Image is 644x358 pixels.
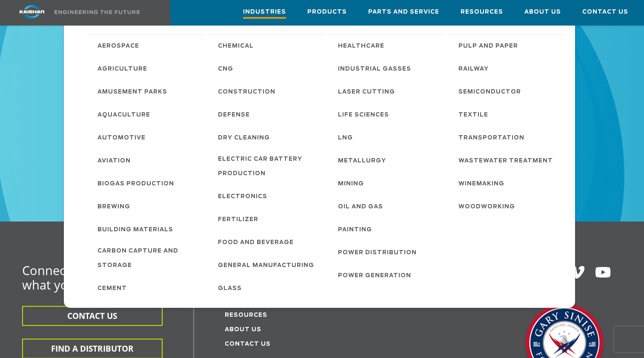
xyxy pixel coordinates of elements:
span: Wastewater Treatment [458,154,553,168]
span: Food and Beverage [218,236,294,250]
span: Connect with us and find what you need right now. [22,262,169,293]
span: About Us [524,7,561,17]
a: Pulp and Paper [450,34,565,57]
span: Laser Cutting [338,85,395,99]
a: Laser Cutting [329,80,445,103]
a: Construction [209,80,325,103]
a: Electronics [209,185,325,207]
span: Pulp and Paper [458,39,518,54]
a: Railway [450,57,565,80]
a: Aviation [89,149,204,172]
a: Automotive [89,126,204,149]
span: Healthcare [338,39,384,54]
a: Mining [329,172,445,195]
span: Industrial Gasses [338,62,411,77]
a: Resources [225,313,267,318]
span: Woodworking [458,200,515,214]
span: Aviation [97,154,131,168]
a: Transportation [450,126,565,149]
span: LNG [338,131,353,145]
a: Painting [329,218,445,241]
a: Resources [461,0,503,23]
span: Electronics [218,190,267,204]
span: Glass [218,281,242,296]
span: Mining [338,177,364,191]
span: Brewing [97,200,130,214]
a: Winemaking [450,172,565,195]
span: Biogas Production [97,177,174,191]
span: Defense [218,108,250,122]
span: Oil and Gas [338,200,383,214]
span: Agriculture [97,62,147,77]
span: Amusement Parks [97,85,167,99]
span: Metallurgy [338,154,386,168]
a: About Us [524,0,561,23]
span: CNG [218,62,233,77]
span: Life Sciences [338,108,389,122]
a: Amusement Parks [89,80,204,103]
a: Wastewater Treatment [450,149,565,172]
a: Textile [450,103,565,126]
span: Textile [458,108,488,122]
span: General Manufacturing [218,259,314,273]
span: Building Materials [97,223,173,237]
span: Resources [461,7,503,17]
button: CONTACT US [22,306,163,326]
span: Railway [458,62,489,77]
span: Chemical [218,39,254,54]
span: Transportation [458,131,524,145]
a: Woodworking [450,195,565,218]
a: Agriculture [89,57,204,80]
a: Food and Beverage [209,230,325,253]
a: Building Materials [89,218,204,241]
span: Contact Us [582,7,628,17]
a: Life Sciences [329,103,445,126]
a: Dry Cleaning [209,126,325,149]
a: Glass [209,276,325,299]
span: Winemaking [458,177,504,191]
span: Carbon Capture and Storage [97,244,196,273]
a: Contact Us [225,341,271,347]
span: Industries [243,7,286,19]
span: Aquaculture [97,108,150,122]
a: Semiconductor [450,80,565,103]
a: Parts and Service [368,0,439,23]
a: Biogas Production [89,172,204,195]
a: Industries [243,0,286,25]
a: CNG [209,57,325,80]
a: General Manufacturing [209,253,325,276]
a: Power Distribution [329,241,445,264]
a: Products [307,0,347,23]
a: Contact Us [582,0,628,23]
a: Carbon Capture and Storage [89,241,204,276]
span: Products [307,7,347,17]
a: Metallurgy [329,149,445,172]
a: Healthcare [329,34,445,57]
a: Fertilizer [209,207,325,230]
img: Youtube [595,264,611,281]
a: Oil and Gas [329,195,445,218]
span: Power Generation [338,269,411,283]
a: Chemical [209,34,325,57]
a: Cement [89,276,204,299]
a: Brewing [89,195,204,218]
span: Semiconductor [458,85,521,99]
a: Industrial Gasses [329,57,445,80]
span: Construction [218,85,275,99]
a: Power Generation [329,264,445,287]
span: Parts and Service [368,7,439,17]
a: LNG [329,126,445,149]
span: Automotive [97,131,146,145]
span: Power Distribution [338,246,417,260]
span: Aerospace [97,39,139,54]
span: Painting [338,223,372,237]
a: Defense [209,103,325,126]
a: Aerospace [89,34,204,57]
span: Cement [97,281,127,296]
span: Fertilizer [218,213,258,227]
img: Vimeo [570,266,584,278]
a: Electric Car Battery Production [209,149,325,185]
a: Aquaculture [89,103,204,126]
a: About Us [225,327,261,332]
span: Dry Cleaning [218,131,270,145]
